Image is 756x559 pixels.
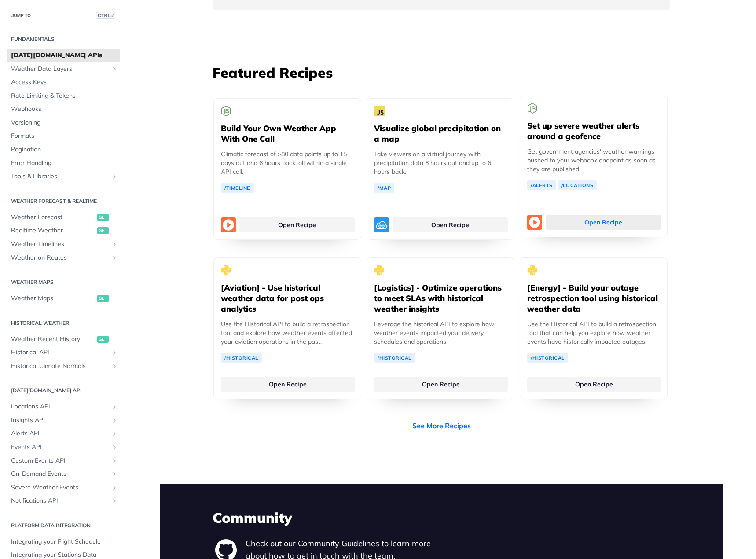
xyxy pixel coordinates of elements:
[7,360,120,373] a: Historical Climate NormalsShow subpages for Historical Climate Normals
[7,211,120,224] a: Weather Forecastget
[11,240,109,249] span: Weather Timelines
[374,150,507,176] p: Take viewers on a virtual journey with precipitation data 6 hours out and up to 6 hours back.
[97,295,109,302] span: get
[11,65,109,74] span: Weather Data Layers
[11,362,109,371] span: Historical Climate Normals
[97,336,109,343] span: get
[11,172,109,181] span: Tools & Libraries
[111,241,118,248] button: Show subpages for Weather Timelines
[7,238,120,251] a: Weather TimelinesShow subpages for Weather Timelines
[11,226,95,235] span: Realtime Weather
[11,429,109,438] span: Alerts API
[374,377,508,392] a: Open Recipe
[7,481,120,494] a: Severe Weather EventsShow subpages for Severe Weather Events
[7,116,120,129] a: Versioning
[7,454,120,467] a: Custom Events APIShow subpages for Custom Events API
[527,377,661,392] a: Open Recipe
[7,49,120,62] a: [DATE][DOMAIN_NAME] APIs
[221,123,354,144] h5: Build Your Own Weather App With One Call
[527,353,568,363] a: /Historical
[11,416,109,425] span: Insights API
[221,283,354,314] h5: [Aviation] - Use historical weather data for post ops analytics
[11,51,118,60] span: [DATE][DOMAIN_NAME] APIs
[111,254,118,261] button: Show subpages for Weather on Routes
[221,150,354,176] p: Climatic forecast of >80 data points up to 15 days out and 6 hours back, all within a single API ...
[11,145,118,154] span: Pagination
[374,353,415,363] a: /Historical
[111,457,118,464] button: Show subpages for Custom Events API
[11,483,109,492] span: Severe Weather Events
[7,386,120,394] h2: [DATE][DOMAIN_NAME] API
[7,441,120,454] a: Events APIShow subpages for Events API
[111,497,118,504] button: Show subpages for Notifications API
[7,157,120,170] a: Error Handling
[11,348,109,357] span: Historical API
[111,417,118,424] button: Show subpages for Insights API
[111,484,118,491] button: Show subpages for Severe Weather Events
[11,443,109,452] span: Events API
[7,535,120,548] a: Integrating your Flight Schedule
[111,363,118,370] button: Show subpages for Historical Climate Normals
[7,251,120,265] a: Weather on RoutesShow subpages for Weather on Routes
[527,147,660,173] p: Get government agencies' weather warnings pushed to your webhook endpoint as soon as they are pub...
[213,508,670,527] h3: Community
[7,224,120,237] a: Realtime Weatherget
[11,105,118,114] span: Webhooks
[97,214,109,221] span: get
[7,63,120,76] a: Weather Data LayersShow subpages for Weather Data Layers
[374,123,507,144] h5: Visualize global precipitation on a map
[7,414,120,427] a: Insights APIShow subpages for Insights API
[11,402,109,411] span: Locations API
[111,430,118,437] button: Show subpages for Alerts API
[558,180,597,190] a: /Locations
[374,283,507,314] h5: [Logistics] - Optimize operations to meet SLAs with historical weather insights
[221,353,262,363] a: /Historical
[7,129,120,143] a: Formats
[11,470,109,478] span: On-Demand Events
[7,89,120,103] a: Rate Limiting & Tokens
[7,197,120,205] h2: Weather Forecast & realtime
[11,537,118,546] span: Integrating your Flight Schedule
[527,320,660,346] p: Use the Historical API to build a retrospection tool that can help you explore how weather events...
[97,227,109,234] span: get
[221,377,355,392] a: Open Recipe
[527,283,660,314] h5: [Energy] - Build your outage retrospection tool using historical weather data
[7,427,120,440] a: Alerts APIShow subpages for Alerts API
[11,456,109,465] span: Custom Events API
[111,444,118,451] button: Show subpages for Events API
[7,319,120,327] h2: Historical Weather
[11,78,118,87] span: Access Keys
[239,217,355,232] a: Open Recipe
[7,400,120,413] a: Locations APIShow subpages for Locations API
[412,420,471,431] a: See More Recipes
[7,346,120,359] a: Historical APIShow subpages for Historical API
[111,403,118,410] button: Show subpages for Locations API
[11,159,118,168] span: Error Handling
[11,132,118,140] span: Formats
[111,349,118,356] button: Show subpages for Historical API
[7,170,120,183] a: Tools & LibrariesShow subpages for Tools & Libraries
[221,320,354,346] p: Use the Historical API to build a retrospection tool and explore how weather events affected your...
[11,294,95,303] span: Weather Maps
[213,63,670,82] h3: Featured Recipes
[11,213,95,222] span: Weather Forecast
[7,494,120,508] a: Notifications APIShow subpages for Notifications API
[374,183,394,193] a: /Map
[11,254,109,262] span: Weather on Routes
[111,471,118,478] button: Show subpages for On-Demand Events
[7,35,120,43] h2: Fundamentals
[11,496,109,505] span: Notifications API
[7,467,120,481] a: On-Demand EventsShow subpages for On-Demand Events
[7,333,120,346] a: Weather Recent Historyget
[111,173,118,180] button: Show subpages for Tools & Libraries
[96,12,115,19] span: CTRL-/
[11,118,118,127] span: Versioning
[7,522,120,530] h2: Platform DATA integration
[11,335,95,344] span: Weather Recent History
[11,92,118,100] span: Rate Limiting & Tokens
[111,66,118,73] button: Show subpages for Weather Data Layers
[374,320,507,346] p: Leverage the historical API to explore how weather events impacted your delivery schedules and op...
[546,215,661,230] a: Open Recipe
[7,278,120,286] h2: Weather Maps
[527,121,660,142] h5: Set up severe weather alerts around a geofence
